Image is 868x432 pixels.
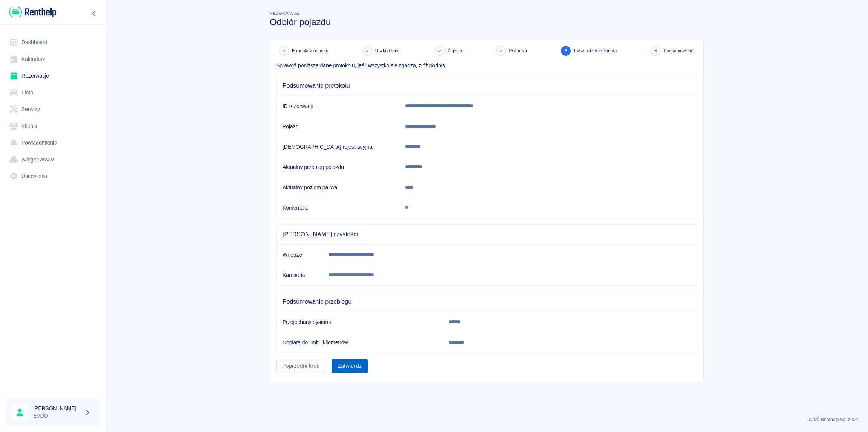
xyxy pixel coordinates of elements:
span: 5 [564,47,567,55]
span: Płatności [509,47,527,54]
span: Podsumowanie [663,47,694,54]
span: [PERSON_NAME] czystości [283,231,691,238]
h6: Komentarz [283,204,393,211]
button: Zatwierdź [332,359,368,373]
span: Podsumowanie protokołu [283,82,691,90]
h6: Pojazd [283,123,393,130]
a: Widget WWW [6,151,100,168]
button: Zwiń nawigację [89,9,100,18]
a: Klienci [6,118,100,135]
span: Potwierdzenie Klienta [574,47,617,54]
span: Podsumowanie przebiegu [283,298,691,306]
h6: [PERSON_NAME] [33,405,81,412]
span: Formularz odbioru [292,47,329,54]
img: Renthelp logo [9,6,56,18]
h6: Przejechany dystans [283,318,437,326]
p: Sprawdź poniższe dane protokołu, jeśli wszystko się zgadza, złóż podpis. [276,62,697,70]
span: Rezerwacje [270,11,299,15]
h6: Dopłata do limitu kilometrów [283,339,437,346]
a: Kalendarz [6,51,100,68]
a: Renthelp logo [6,6,56,18]
a: Serwisy [6,101,100,118]
h6: Karoseria [283,271,316,279]
p: EVDO [33,412,81,420]
p: 2025 © Renthelp Sp. z o.o. [115,416,859,423]
a: Powiadomienia [6,134,100,151]
span: Zdjęcia [448,47,462,54]
a: Rezerwacje [6,67,100,84]
h3: Odbiór pojazdu [270,17,704,27]
h6: Wnętrze [283,251,316,259]
h6: Aktualny przebieg pojazdu [283,163,393,171]
h6: ID rezerwacji [283,102,393,110]
a: Flota [6,84,100,101]
span: 6 [654,47,657,55]
h6: Aktualny poziom paliwa [283,184,393,191]
h6: [DEMOGRAPHIC_DATA] rejestracyjna [283,143,393,151]
button: Poprzedni krok [276,359,325,373]
span: Uszkodzenia [375,47,401,54]
a: Dashboard [6,34,100,51]
a: Ustawienia [6,168,100,185]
